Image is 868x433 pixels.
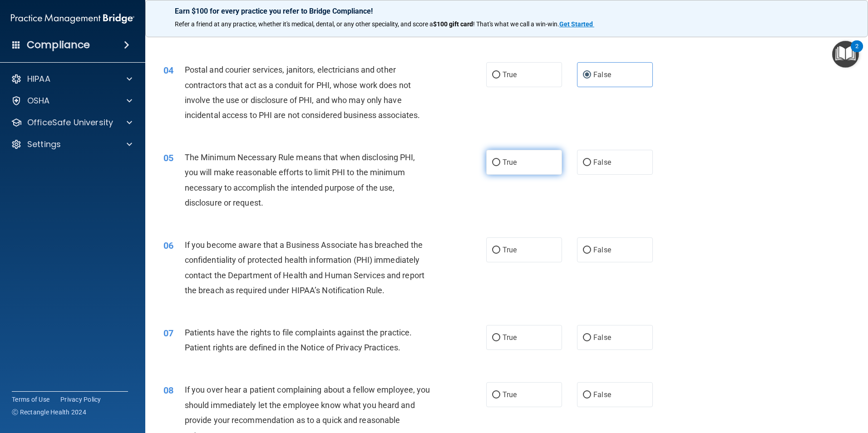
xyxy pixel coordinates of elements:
p: Settings [27,139,61,150]
h4: Compliance [27,39,90,51]
a: Privacy Policy [60,395,101,404]
img: PMB logo [11,10,134,28]
input: True [492,392,500,399]
span: False [593,246,611,254]
span: True [503,158,517,167]
a: OSHA [11,95,132,106]
span: 07 [163,328,173,339]
input: False [583,159,591,166]
div: 2 [855,46,858,58]
a: Terms of Use [12,395,49,404]
span: If you become aware that a Business Associate has breached the confidentiality of protected healt... [185,240,424,295]
span: False [593,70,611,79]
input: True [492,247,500,254]
span: False [593,333,611,342]
input: False [583,335,591,341]
span: Patients have the rights to file complaints against the practice. Patient rights are defined in t... [185,328,412,352]
span: False [593,158,611,167]
span: False [593,390,611,399]
span: 08 [163,385,173,396]
button: Open Resource Center, 2 new notifications [832,41,859,68]
p: OfficeSafe University [27,117,113,128]
span: True [503,246,517,254]
input: True [492,72,500,79]
strong: Get Started [559,20,593,28]
input: False [583,392,591,399]
span: ! That's what we call a win-win. [473,20,559,28]
strong: $100 gift card [433,20,473,28]
p: HIPAA [27,74,50,84]
a: Get Started [559,20,594,28]
a: HIPAA [11,74,132,84]
span: 05 [163,153,173,163]
span: The Minimum Necessary Rule means that when disclosing PHI, you will make reasonable efforts to li... [185,153,415,207]
span: True [503,70,517,79]
span: Ⓒ Rectangle Health 2024 [12,408,86,417]
span: True [503,333,517,342]
span: 06 [163,240,173,251]
input: False [583,247,591,254]
a: Settings [11,139,132,150]
input: True [492,335,500,341]
p: OSHA [27,95,50,106]
span: Postal and courier services, janitors, electricians and other contractors that act as a conduit f... [185,65,420,120]
a: OfficeSafe University [11,117,132,128]
p: Earn $100 for every practice you refer to Bridge Compliance! [175,7,838,15]
input: True [492,159,500,166]
span: Refer a friend at any practice, whether it's medical, dental, or any other speciality, and score a [175,20,433,28]
input: False [583,72,591,79]
span: True [503,390,517,399]
span: 04 [163,65,173,76]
